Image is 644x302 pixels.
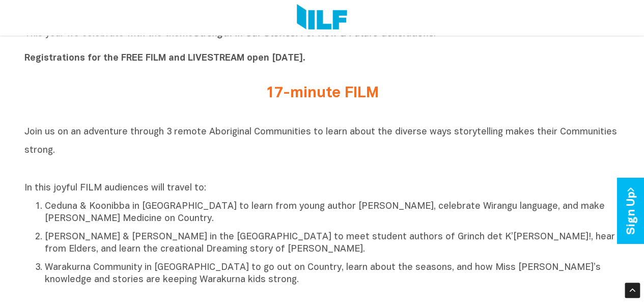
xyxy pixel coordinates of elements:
[131,85,513,102] h2: 17-minute FILM
[24,54,305,63] b: Registrations for the FREE FILM and LIVESTREAM open [DATE].
[625,283,640,298] div: Scroll Back to Top
[45,262,620,286] p: Warakurna Community in [GEOGRAPHIC_DATA] to go out on Country, learn about the seasons, and how M...
[297,4,347,32] img: Logo
[45,201,620,225] p: Ceduna & Koonibba in [GEOGRAPHIC_DATA] to learn from young author [PERSON_NAME], celebrate Wirang...
[24,128,617,155] span: Join us on an adventure through 3 remote Aboriginal Communities to learn about the diverse ways s...
[24,182,620,195] p: In this joyful FILM audiences will travel to:
[45,231,620,256] p: [PERSON_NAME] & [PERSON_NAME] in the [GEOGRAPHIC_DATA] to meet student authors of Grinch det K’[P...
